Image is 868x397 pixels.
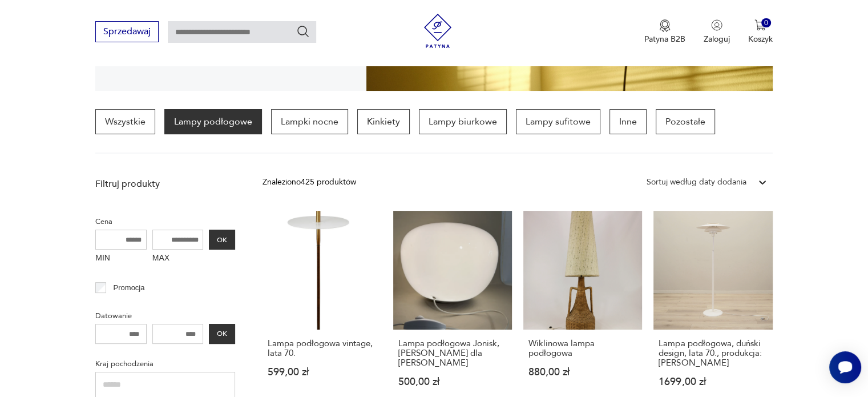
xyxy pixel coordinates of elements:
h3: Lampa podłogowa vintage, lata 70. [268,339,376,358]
p: Datowanie [95,310,235,322]
a: Inne [609,109,647,134]
button: Szukaj [296,25,310,38]
button: Sprzedawaj [95,21,159,42]
p: Cena [95,215,235,228]
a: Lampy podłogowe [164,109,262,134]
h3: Wiklinowa lampa podłogowa [528,339,637,358]
p: Promocja [114,282,145,294]
label: MIN [95,250,147,268]
button: OK [209,324,235,344]
img: Patyna - sklep z meblami i dekoracjami vintage [421,14,455,48]
a: Lampy sufitowe [516,109,600,134]
iframe: Smartsupp widget button [829,351,861,383]
p: Patyna B2B [644,34,685,45]
div: 0 [761,18,771,28]
h3: Lampa podłogowa, duński design, lata 70., produkcja: [PERSON_NAME] [659,339,767,368]
p: Zaloguj [704,34,730,45]
a: Lampki nocne [271,109,348,134]
p: Koszyk [748,34,773,45]
div: Znaleziono 425 produktów [263,176,356,189]
p: 1699,00 zł [659,377,767,387]
p: Kraj pochodzenia [95,358,235,370]
a: Kinkiety [357,109,410,134]
p: 880,00 zł [528,367,637,377]
p: Filtruj produkty [95,178,235,190]
a: Wszystkie [95,109,155,134]
button: 0Koszyk [748,19,773,45]
img: Ikona medalu [659,19,671,32]
p: 500,00 zł [398,377,507,387]
img: Ikona koszyka [754,19,766,31]
label: MAX [152,250,204,268]
a: Lampy biurkowe [419,109,507,134]
button: OK [209,230,235,250]
a: Pozostałe [656,109,715,134]
button: Patyna B2B [644,19,685,45]
a: Ikona medaluPatyna B2B [644,19,685,45]
div: Sortuj według daty dodania [647,176,746,189]
button: Zaloguj [704,19,730,45]
a: Sprzedawaj [95,29,159,37]
p: 599,00 zł [268,367,376,377]
h3: Lampa podłogowa Jonisk, [PERSON_NAME] dla [PERSON_NAME] [398,339,507,368]
img: Ikonka użytkownika [711,19,722,31]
